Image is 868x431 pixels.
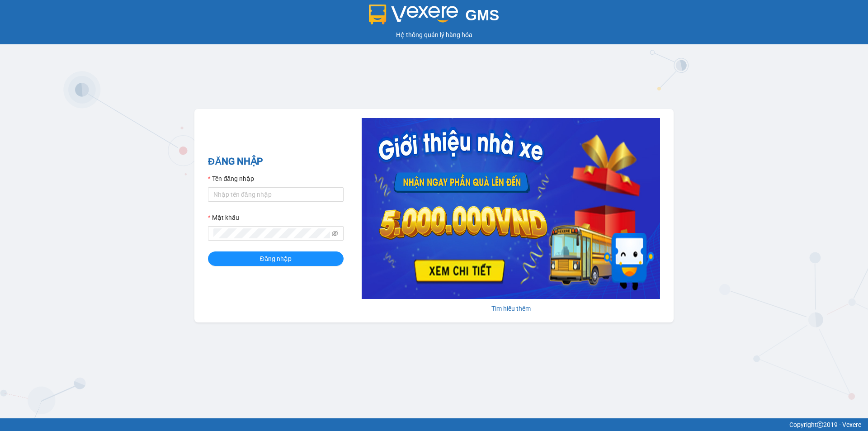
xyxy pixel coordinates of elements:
label: Tên đăng nhập [208,174,254,184]
button: Đăng nhập [208,251,344,266]
a: GMS [369,14,500,21]
span: eye-invisible [332,230,338,237]
input: Tên đăng nhập [208,187,344,202]
img: logo 2 [369,5,458,24]
label: Mật khẩu [208,213,239,223]
h2: ĐĂNG NHẬP [208,154,344,169]
div: Copyright 2019 - Vexere [7,420,861,430]
input: Mật khẩu [213,228,330,238]
span: GMS [465,7,499,24]
div: Tìm hiểu thêm [362,303,660,313]
img: banner-0 [362,118,660,299]
div: Hệ thống quản lý hàng hóa [2,30,866,40]
span: copyright [817,422,823,428]
span: Đăng nhập [260,254,292,264]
